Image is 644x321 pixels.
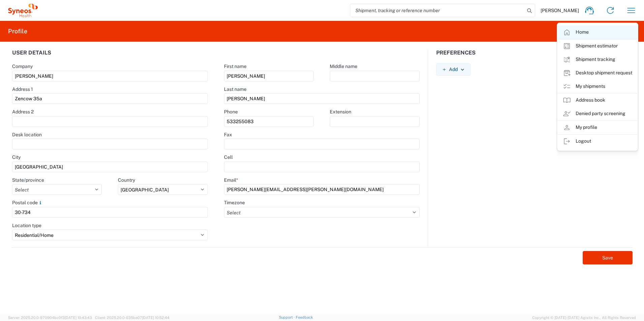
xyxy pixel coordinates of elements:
a: My profile [557,121,638,134]
label: Location type [12,222,41,228]
label: First name [224,63,247,69]
label: Middle name [330,63,357,69]
label: Timezone [224,200,245,206]
button: Add [436,63,471,76]
label: City [12,154,21,160]
label: Phone [224,109,238,115]
span: Client: 2025.20.0-035ba07 [95,316,169,320]
input: Shipment, tracking or reference number [350,4,525,17]
label: Cell [224,154,233,160]
label: Extension [330,109,351,115]
span: [DATE] 10:52:44 [142,316,169,320]
a: Logout [557,135,638,148]
label: Address 1 [12,86,33,92]
div: Preferences [428,50,640,63]
a: Address book [557,94,638,107]
a: Home [557,26,638,39]
a: My shipments [557,80,638,93]
label: Fax [224,132,232,138]
a: Desktop shipment request [557,66,638,80]
label: Last name [224,86,247,92]
label: Postal code [12,200,43,206]
span: Copyright © [DATE]-[DATE] Agistix Inc., All Rights Reserved [532,315,636,321]
label: State/province [12,177,44,183]
button: Save [583,251,633,264]
a: Shipment estimator [557,39,638,53]
label: Company [12,63,33,69]
span: [DATE] 10:43:43 [65,316,92,320]
a: Shipment tracking [557,53,638,66]
label: Country [118,177,135,183]
a: Support [279,315,296,319]
label: Desk location [12,132,42,138]
h2: Profile [8,27,27,35]
span: Server: 2025.20.0-970904bc0f3 [8,316,92,320]
label: Email [224,177,238,183]
span: [PERSON_NAME] [541,7,579,13]
a: Denied party screening [557,107,638,120]
label: Address 2 [12,109,34,115]
div: User details [4,50,216,63]
a: Feedback [296,315,313,319]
